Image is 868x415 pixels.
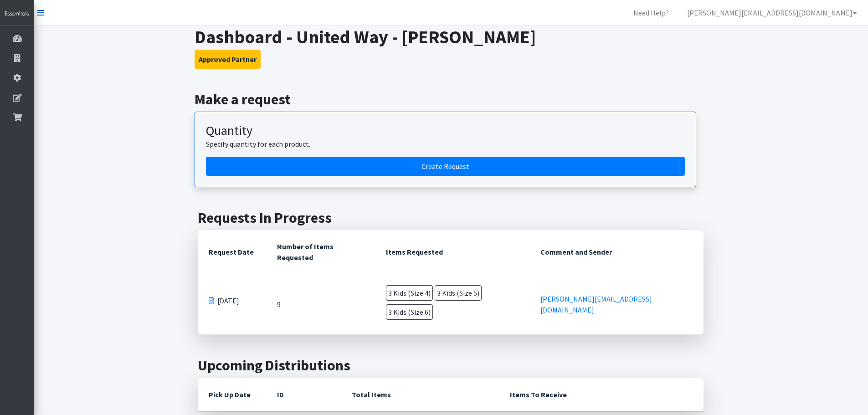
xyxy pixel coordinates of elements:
th: ID [266,378,340,411]
h2: Requests In Progress [198,209,704,226]
a: [PERSON_NAME][EMAIL_ADDRESS][DOMAIN_NAME] [680,4,864,22]
th: Number of Items Requested [266,230,375,274]
th: Request Date [198,230,266,274]
th: Total Items [341,378,499,411]
h2: Upcoming Distributions [198,357,704,374]
span: 3 Kids (Size 5) [435,285,482,301]
h1: Dashboard - United Way - [PERSON_NAME] [195,26,707,48]
img: HumanEssentials [4,10,30,18]
h2: Make a request [195,91,707,108]
th: Items Requested [375,230,529,274]
span: 3 Kids (Size 6) [386,304,433,320]
a: Need Help? [626,4,676,22]
a: [PERSON_NAME][EMAIL_ADDRESS][DOMAIN_NAME] [540,294,652,314]
button: Approved Partner [195,50,261,69]
th: Comment and Sender [529,230,704,274]
th: Items To Receive [499,378,704,411]
span: 3 Kids (Size 4) [386,285,433,301]
h3: Quantity [206,123,685,138]
p: Specify quantity for each product. [206,138,685,149]
th: Pick Up Date [198,378,266,411]
a: Create a request by quantity [206,157,685,176]
span: [DATE] [217,295,239,306]
td: 9 [266,274,375,335]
